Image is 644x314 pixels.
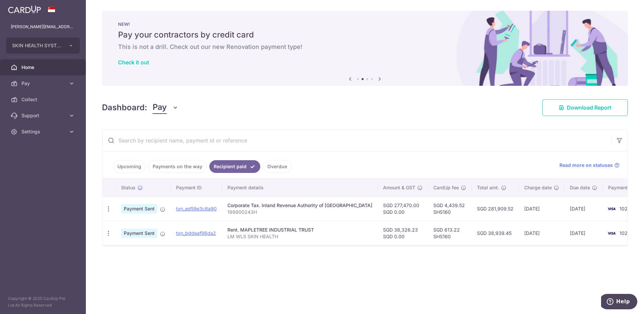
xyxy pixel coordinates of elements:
[121,229,157,238] span: Payment Sent
[102,11,628,86] img: Renovation banner
[21,64,66,71] span: Home
[565,196,603,221] td: [DATE]
[118,21,612,27] p: NEW!
[8,5,41,13] img: CardUp
[12,42,62,49] span: SKIN HEALTH SYSTEM PTE LTD
[227,202,372,209] div: Corporate Tax. Inland Revenue Authority of [GEOGRAPHIC_DATA]
[620,230,631,236] span: 1028
[209,160,260,173] a: Recipient paid
[21,96,66,103] span: Collect
[570,184,590,191] span: Due date
[378,196,428,221] td: SGD 277,470.00 SGD 0.00
[519,221,565,245] td: [DATE]
[472,196,519,221] td: SGD 281,909.52
[153,101,167,114] span: Pay
[6,38,80,54] button: SKIN HEALTH SYSTEM PTE LTD
[567,104,611,112] span: Download Report
[148,160,207,173] a: Payments on the way
[477,184,499,191] span: Total amt.
[601,294,637,311] iframe: Opens a widget where you can find more information
[542,99,628,116] a: Download Report
[519,196,565,221] td: [DATE]
[428,221,472,245] td: SGD 613.22 SHS160
[559,162,620,169] a: Read more on statuses
[227,233,372,240] p: LM WLS SKIN HEALTH
[227,227,372,233] div: Rent. MAPLETREE INDUSTRIAL TRUST
[620,206,631,211] span: 1028
[176,206,217,211] a: txn_ed59e3c8a90
[565,221,603,245] td: [DATE]
[383,184,415,191] span: Amount & GST
[121,204,157,213] span: Payment Sent
[263,160,291,173] a: Overdue
[428,196,472,221] td: SGD 4,439.52 SHS160
[102,102,147,114] h4: Dashboard:
[472,221,519,245] td: SGD 38,939.45
[21,112,66,119] span: Support
[605,205,618,213] img: Bank Card
[102,130,611,151] input: Search by recipient name, payment id or reference
[605,229,618,237] img: Bank Card
[171,179,222,196] th: Payment ID
[378,221,428,245] td: SGD 38,326.23 SGD 0.00
[121,184,136,191] span: Status
[118,43,612,51] h6: This is not a drill. Check out our new Renovation payment type!
[11,23,75,30] p: [PERSON_NAME][EMAIL_ADDRESS][DOMAIN_NAME]
[559,162,613,169] span: Read more on statuses
[222,179,378,196] th: Payment details
[21,80,66,87] span: Pay
[524,184,552,191] span: Charge date
[21,128,66,135] span: Settings
[153,101,178,114] button: Pay
[433,184,459,191] span: CardUp fee
[227,209,372,215] p: 199900243H
[118,29,612,40] h5: Pay your contractors by credit card
[118,59,149,66] a: Check it out
[176,230,216,236] a: txn_bddeaf96da2
[113,160,146,173] a: Upcoming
